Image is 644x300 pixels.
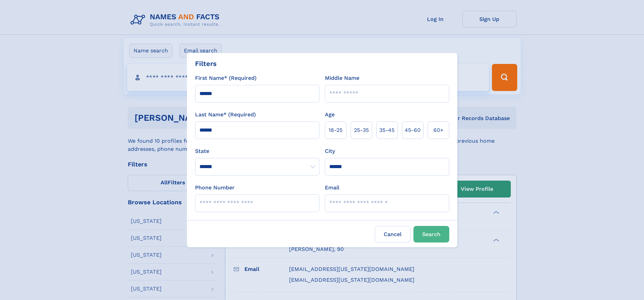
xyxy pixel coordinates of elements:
span: 25‑35 [354,126,369,134]
span: 18‑25 [329,126,342,134]
button: Search [413,226,449,243]
div: Filters [195,59,217,69]
label: City [325,147,335,155]
span: 45‑60 [405,126,421,134]
label: Cancel [375,226,411,243]
label: First Name* (Required) [195,74,257,82]
label: Email [325,184,339,192]
span: 60+ [433,126,444,134]
label: Phone Number [195,184,235,192]
label: Middle Name [325,74,359,82]
label: Last Name* (Required) [195,111,256,119]
label: State [195,147,319,155]
label: Age [325,111,335,119]
span: 35‑45 [379,126,395,134]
